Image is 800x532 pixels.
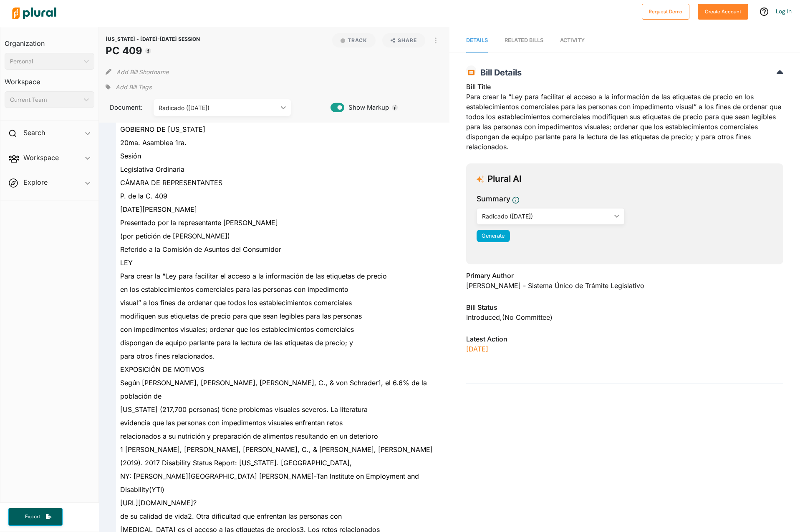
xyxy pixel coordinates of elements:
h3: Primary Author [466,271,783,281]
button: Add Bill Shortname [116,65,169,78]
p: [DATE] [466,344,783,354]
span: 1 [PERSON_NAME], [PERSON_NAME], [PERSON_NAME], C., & [PERSON_NAME], [PERSON_NAME] (2019). 2017 Di... [120,445,433,467]
a: Create Account [698,7,748,15]
span: Para crear la “Ley para facilitar el acceso a la información de las etiquetas de precio [120,272,387,280]
span: [URL][DOMAIN_NAME]? [120,499,197,507]
span: Activity [560,37,585,43]
span: NY: [PERSON_NAME][GEOGRAPHIC_DATA] [PERSON_NAME]-Tan Institute on Employment and Disability(YTI) [120,472,419,494]
span: de su calidad de vida2. Otra dificultad que enfrentan las personas con [120,512,342,520]
span: [US_STATE] - [DATE]-[DATE] SESSION [106,36,200,42]
span: en los establecimientos comerciales para las personas con impedimento [120,285,348,294]
span: LEY [120,258,133,267]
a: RELATED BILLS [505,29,543,53]
div: Add tags [106,81,151,93]
span: GOBIERNO DE [US_STATE] [120,125,205,133]
span: Export [19,513,46,520]
span: [DATE][PERSON_NAME] [120,205,197,213]
h3: Plural AI [487,174,522,184]
span: Bill Details [476,68,522,78]
button: Track [332,33,376,48]
h1: PC 409 [106,43,200,58]
h3: Summary [477,193,510,204]
button: Share [382,33,425,48]
span: dispongan de equipo parlante para la lectura de las etiquetas de precio; y [120,339,353,347]
h2: Search [23,128,45,137]
span: P. de la C. 409 [120,192,167,200]
div: Introduced , (no committee) [466,312,783,322]
button: Request Demo [642,4,689,20]
div: Radicado ([DATE]) [159,103,278,112]
div: Personal [10,57,81,66]
span: 20ma. Asamblea 1ra. [120,138,187,147]
a: Request Demo [642,7,689,15]
span: Presentado por la representante [PERSON_NAME] [120,218,278,227]
span: CÁMARA DE REPRESENTANTES [120,178,222,187]
span: relacionados a su nutrición y preparación de alimentos resultando en un deterioro [120,432,378,440]
span: evidencia que las personas con impedimentos visuales enfrentan retos [120,419,343,427]
div: RELATED BILLS [505,36,543,44]
span: para otros fines relacionados. [120,352,215,360]
span: Sesión [120,152,141,160]
span: Según [PERSON_NAME], [PERSON_NAME], [PERSON_NAME], C., & von Schrader1, el 6.6% de la población de [120,379,427,400]
span: Add Bill Tags [116,83,151,91]
button: Generate [477,230,510,242]
span: [US_STATE] (217,700 personas) tiene problemas visuales severos. La literatura [120,405,368,414]
button: Export [8,508,63,526]
span: Generate [482,233,505,239]
span: Legislativa Ordinaria [120,165,184,173]
span: (por petición de [PERSON_NAME]) [120,232,230,240]
h3: Organization [5,31,94,50]
span: Referido a la Comisión de Asuntos del Consumidor [120,245,281,253]
span: Show Markup [344,103,389,112]
button: Create Account [698,4,748,20]
div: Current Team [10,95,81,104]
div: Radicado ([DATE]) [482,212,611,221]
div: [PERSON_NAME] - Sistema Único de Trámite Legislativo [466,281,783,291]
span: EXPOSICIÓN DE MOTIVOS [120,365,204,374]
div: Para crear la “Ley para facilitar el acceso a la información de las etiquetas de precio en los es... [466,82,783,157]
span: modifiquen sus etiquetas de precio para que sean legibles para las personas [120,312,362,320]
a: Log In [776,8,792,15]
div: Tooltip anchor [391,104,399,111]
span: Details [466,37,488,43]
div: Tooltip anchor [144,47,152,55]
button: Share [379,33,429,48]
h3: Bill Title [466,82,783,92]
span: Document: [106,103,143,112]
span: con impedimentos visuales; ordenar que los establecimientos comerciales [120,325,354,334]
span: visual” a los fines de ordenar que todos los establecimientos comerciales [120,299,352,307]
a: Details [466,29,488,53]
h3: Bill Status [466,302,783,312]
h3: Workspace [5,70,94,88]
h3: Latest Action [466,334,783,344]
a: Activity [560,29,585,53]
